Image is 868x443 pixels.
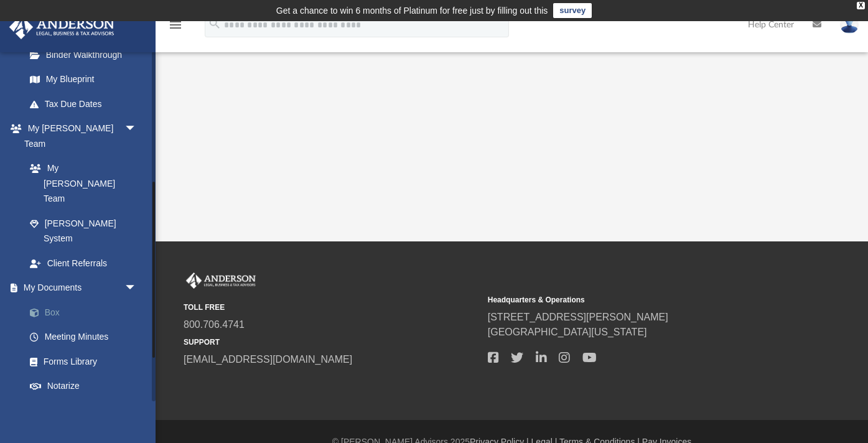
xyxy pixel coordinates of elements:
[488,294,783,305] small: Headquarters & Operations
[184,273,258,289] img: Anderson Advisors Platinum Portal
[184,302,479,313] small: TOLL FREE
[17,156,143,212] a: My [PERSON_NAME] Team
[184,337,479,348] small: SUPPORT
[6,15,118,39] img: Anderson Advisors Platinum Portal
[840,16,859,34] img: User Pic
[9,398,149,423] a: Online Learningarrow_drop_down
[17,251,149,276] a: Client Referrals
[17,349,149,374] a: Forms Library
[553,3,592,18] a: survey
[488,312,668,322] a: [STREET_ADDRESS][PERSON_NAME]
[17,211,149,251] a: [PERSON_NAME] System
[124,398,149,424] span: arrow_drop_down
[124,116,149,142] span: arrow_drop_down
[184,354,352,365] a: [EMAIL_ADDRESS][DOMAIN_NAME]
[276,3,548,18] div: Get a chance to win 6 months of Platinum for free just by filling out this
[17,42,156,67] a: Binder Walkthrough
[488,327,647,337] a: [GEOGRAPHIC_DATA][US_STATE]
[17,374,156,399] a: Notarize
[184,319,245,330] a: 800.706.4741
[168,17,183,32] i: menu
[9,116,149,156] a: My [PERSON_NAME] Teamarrow_drop_down
[17,91,156,116] a: Tax Due Dates
[857,2,865,9] div: close
[124,276,149,301] span: arrow_drop_down
[17,325,156,350] a: Meeting Minutes
[9,276,156,301] a: My Documentsarrow_drop_down
[17,67,149,92] a: My Blueprint
[168,24,183,32] a: menu
[17,300,156,325] a: Box
[208,17,222,30] i: search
